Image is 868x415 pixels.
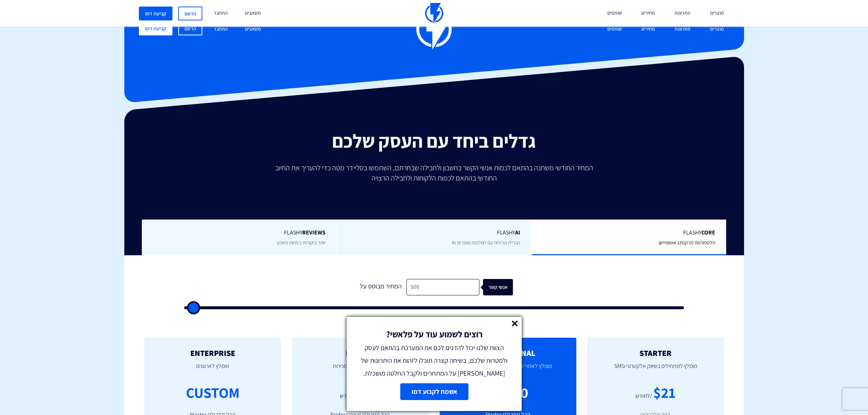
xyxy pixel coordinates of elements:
p: מומלץ לצוותי שיווק ומכירות [303,357,418,382]
b: REVIEWS [302,229,326,236]
a: מוצרים [705,22,729,37]
div: אנשי קשר [488,279,518,295]
a: קביעת דמו [139,22,172,35]
h2: STARTER [598,349,713,357]
a: משאבים [240,22,266,37]
a: התחבר [208,22,233,37]
div: $21 [653,382,676,403]
a: פתרונות [669,22,696,37]
p: מומלץ למתחילים בשיווק אלקטרוני וSMS [598,357,713,382]
a: מחירים [636,22,661,37]
span: Flashy [348,229,521,237]
div: המחיר מבוסס על [355,279,406,295]
a: הרשם [178,7,202,20]
a: שותפים [602,22,627,37]
span: פלטפורמת מרקטינג אוטומיישן [659,239,715,246]
h2: גדלים ביחד עם העסק שלכם [130,131,739,151]
span: הגדילו מכירות עם המלצות מוצרים AI [452,239,520,246]
span: יותר ביקורות בפחות מאמץ [277,239,326,246]
span: Flashy [543,229,715,237]
div: /לחודש [340,392,357,400]
b: AI [515,229,520,236]
span: Flashy [153,229,326,237]
a: הרשם [178,22,202,35]
h2: MASTER [303,349,418,357]
p: מומלץ לארגונים [155,357,270,382]
div: CUSTOM [186,382,240,403]
h2: ENTERPRISE [155,349,270,357]
b: Core [701,229,715,236]
p: המחיר החודשי משתנה בהתאם לכמות אנשי הקשר בחשבון ולחבילה שבחרתם, השתמשו בסליידר מטה כדי להעריך את ... [270,163,598,183]
div: /לחודש [635,392,652,400]
a: קביעת דמו [139,7,172,20]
